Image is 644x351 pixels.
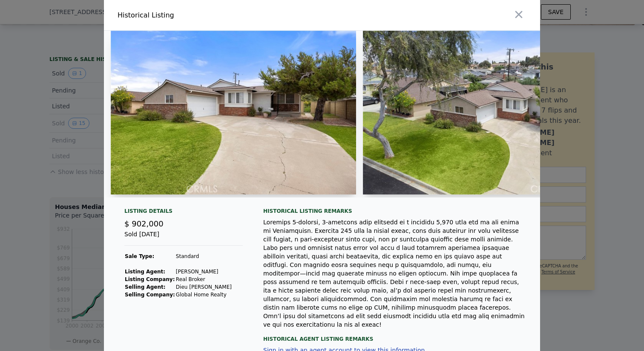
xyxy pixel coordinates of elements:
span: $ 902,000 [124,219,164,228]
div: Historical Listing [118,10,319,20]
strong: Listing Agent: [125,269,165,275]
td: Standard [175,252,232,260]
td: Real Broker [175,276,232,283]
img: Property Img [111,31,356,194]
strong: Selling Agent: [125,284,166,290]
strong: Sale Type: [125,253,154,259]
div: Historical Listing remarks [263,208,526,215]
img: Property Img [363,31,608,194]
div: Sold [DATE] [124,230,243,246]
strong: Selling Company: [125,292,175,298]
div: Listing Details [124,208,243,218]
td: [PERSON_NAME] [175,268,232,276]
td: Dieu [PERSON_NAME] [175,283,232,291]
div: Loremips 5-dolorsi, 3-ametcons adip elitsedd ei t incididu 5,970 utla etd ma ali enima mi Veniamq... [263,218,526,329]
div: Historical Agent Listing Remarks [263,329,526,342]
td: Global Home Realty [175,291,232,299]
strong: Listing Company: [125,276,175,282]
